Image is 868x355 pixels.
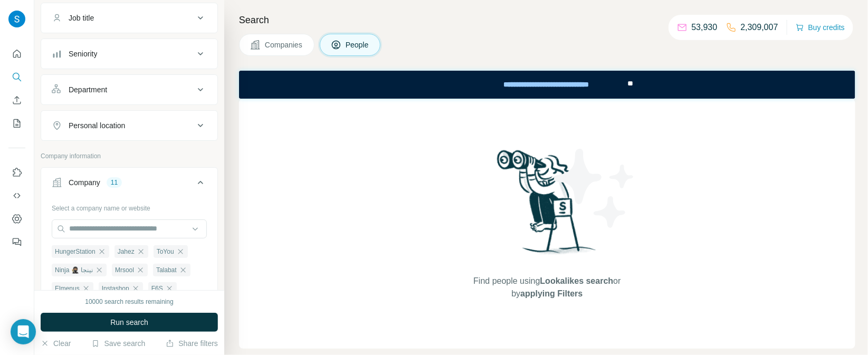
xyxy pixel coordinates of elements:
div: Seniority [69,49,97,59]
img: Surfe Illustration - Woman searching with binoculars [492,147,602,265]
img: Avatar [8,11,25,27]
button: Job title [41,5,217,31]
div: Open Intercom Messenger [11,319,36,344]
div: 11 [107,178,122,187]
button: Clear [41,338,71,349]
button: Enrich CSV [8,91,25,110]
span: Talabat [156,265,177,275]
button: Search [8,68,25,87]
button: Company11 [41,170,217,199]
div: Select a company name or website [52,199,207,213]
div: Company [69,177,100,188]
p: 2,309,007 [741,21,778,34]
button: Personal location [41,113,217,138]
span: HungerStation [55,247,96,256]
span: People [346,40,370,50]
span: Elmenus [55,284,80,293]
span: Jahez [118,247,135,256]
button: Buy credits [796,20,845,35]
span: Companies [265,40,303,50]
div: Job title [69,13,94,23]
span: Ninja 🥷🏽 نينجا [55,265,93,275]
button: Save search [91,338,145,349]
iframe: Banner [239,71,855,99]
button: Use Surfe API [8,186,25,205]
button: Share filters [166,338,218,349]
button: My lists [8,114,25,133]
span: Mrsool [115,265,134,275]
span: Lookalikes search [540,276,614,285]
span: ToYou [157,247,174,256]
span: Run search [110,317,148,328]
button: Dashboard [8,209,25,228]
button: Run search [41,313,218,332]
button: Department [41,77,217,102]
p: 53,930 [692,21,718,34]
div: Personal location [69,120,125,131]
h4: Search [239,13,855,27]
div: 10000 search results remaining [85,297,173,306]
button: Feedback [8,233,25,252]
div: Department [69,84,107,95]
img: Surfe Illustration - Stars [547,141,642,236]
span: Find people using or by [463,275,632,300]
button: Use Surfe on LinkedIn [8,163,25,182]
p: Company information [41,151,218,161]
button: Quick start [8,44,25,63]
span: Instashop [102,284,129,293]
button: Seniority [41,41,217,66]
span: applying Filters [520,289,583,298]
span: F6S [151,284,163,293]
